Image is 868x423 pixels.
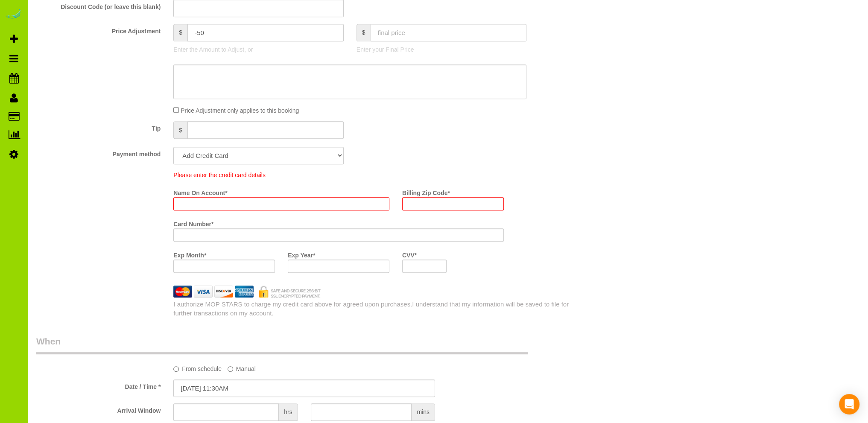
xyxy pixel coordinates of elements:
span: hrs [279,403,298,421]
img: Automaid Logo [5,9,22,20]
label: Payment method [30,147,167,158]
label: Name On Account [173,186,227,197]
label: Manual [228,362,256,373]
label: Date / Time * [30,379,167,391]
div: Open Intercom Messenger [839,394,859,414]
input: MM/DD/YYYY HH:MM [173,379,435,397]
label: CVV [402,248,417,260]
input: Manual [228,366,233,372]
div: Please enter the credit card details [167,171,510,179]
input: From schedule [173,366,179,372]
label: Tip [30,121,167,133]
label: Price Adjustment [30,24,167,35]
span: $ [173,24,187,41]
span: $ [173,121,187,139]
label: Exp Year [288,248,315,260]
input: final price [371,24,527,41]
span: mins [412,403,435,421]
label: Card Number [173,217,213,228]
div: I authorize MOP STARS to charge my credit card above for agreed upon purchases. [167,300,579,318]
span: $ [357,24,371,41]
img: credit cards [167,286,327,297]
p: Enter the Amount to Adjust, or [173,45,343,54]
label: From schedule [173,362,222,373]
label: Exp Month [173,248,206,260]
legend: When [36,335,528,354]
label: Billing Zip Code [402,186,450,197]
p: Enter your Final Price [357,45,526,54]
label: Arrival Window [30,403,167,415]
span: Price Adjustment only applies to this booking [181,107,299,114]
